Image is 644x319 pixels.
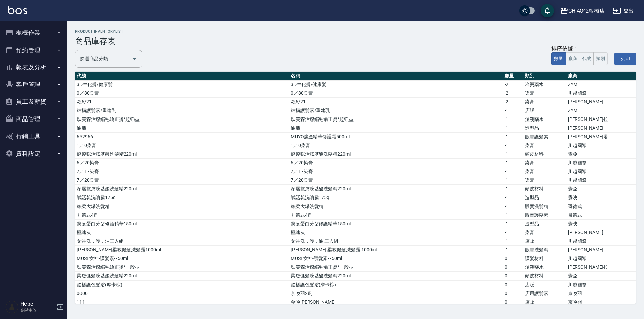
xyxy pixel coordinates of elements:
[503,150,524,159] td: -1
[566,185,636,193] td: 覺亞
[289,150,503,159] td: 健髮賦活胺基酸洗髮精220ml
[289,141,503,150] td: 1／0染膏
[75,106,289,115] td: 結構護髮素/重建乳
[75,141,289,150] td: 1／0染膏
[566,281,636,289] td: 川越國際
[566,159,636,167] td: 川越國際
[566,220,636,228] td: 覺映
[503,289,524,298] td: 0
[289,133,503,141] td: MUYO魔金精華修護霜500ml
[75,263,289,272] td: 琺芙森活感縮毛矯正燙*一般型
[20,307,55,313] p: 高階主管
[75,272,289,281] td: 柔敏健髮胺基酸洗髮精220ml
[503,281,524,289] td: 0
[289,176,503,185] td: 7／20染膏
[503,237,524,246] td: -1
[75,246,289,254] td: [PERSON_NAME]柔敏健髮洗髮露1000ml
[523,254,566,263] td: 護髮材料
[503,272,524,281] td: 0
[503,263,524,272] td: 0
[566,133,636,141] td: [PERSON_NAME]塔
[289,281,503,289] td: 謎樣護色髮浴(摩卡棕)
[503,159,524,167] td: -1
[523,281,566,289] td: 店販
[503,141,524,150] td: -1
[566,211,636,220] td: 哥德式
[566,298,636,307] td: 京喚羽
[75,254,289,263] td: MUSE女神-護髮素-750ml
[75,115,289,124] td: 琺芙森活感縮毛矯正燙*超強型
[75,289,289,298] td: 0000
[3,128,64,145] button: 行銷工具
[78,53,129,65] input: 分類名稱
[551,45,608,52] div: 排序依據：
[8,6,27,14] img: Logo
[75,124,289,133] td: 油蠟
[523,298,566,307] td: 店販
[289,211,503,220] td: 哥德式4劑
[75,80,289,89] td: 3D生化燙/健康髮
[566,52,580,65] button: 廠商
[523,72,566,80] th: 類別
[289,202,503,211] td: 絲柔大罐洗髮精
[503,254,524,263] td: 0
[289,263,503,272] td: 琺芙森活感縮毛矯正燙*一般型
[289,159,503,167] td: 6／20染膏
[75,29,636,34] h2: product inventoryList
[75,133,289,141] td: 652966
[503,211,524,220] td: -1
[614,53,636,65] button: 列印
[75,159,289,167] td: 6／20染膏
[566,124,636,133] td: [PERSON_NAME]
[523,272,566,281] td: 頭皮材料
[523,115,566,124] td: 溫朔藥水
[566,263,636,272] td: [PERSON_NAME]拉
[566,150,636,159] td: 覺亞
[566,106,636,115] td: ZYM
[566,202,636,211] td: 哥德式
[75,281,289,289] td: 謎樣護色髮浴(摩卡棕)
[503,176,524,185] td: -1
[75,298,289,307] td: 111
[503,106,524,115] td: -1
[523,159,566,167] td: 染膏
[523,193,566,202] td: 造型品
[3,145,64,162] button: 資料設定
[503,115,524,124] td: -1
[289,106,503,115] td: 結構護髮素/重建乳
[566,289,636,298] td: 京喚羽
[566,237,636,246] td: 川越國際
[3,93,64,110] button: 員工及薪資
[566,246,636,254] td: [PERSON_NAME]
[75,220,289,228] td: 黎麥蛋白分岔修護精華150ml
[523,246,566,254] td: 販賣洗髮精
[289,115,503,124] td: 琺芙森活感縮毛矯正燙*超強型
[289,246,503,254] td: [PERSON_NAME] 柔敏健髮洗髮露 1000ml
[289,220,503,228] td: 黎麥蛋白分岔修護精華150ml
[566,141,636,150] td: 川越國際
[503,89,524,98] td: -2
[557,4,608,18] button: CHIAO^2板橋店
[289,298,503,307] td: 金喚[PERSON_NAME]
[523,80,566,89] td: 冷燙藥水
[5,300,19,314] img: Person
[75,150,289,159] td: 健髮賦活胺基酸洗髮精220ml
[503,185,524,193] td: -1
[523,202,566,211] td: 販賣洗髮精
[523,124,566,133] td: 造型品
[289,254,503,263] td: MUSE女神-護髮素-750ml
[566,228,636,237] td: [PERSON_NAME]
[566,98,636,106] td: [PERSON_NAME]
[3,42,64,59] button: 預約管理
[503,202,524,211] td: -1
[503,193,524,202] td: -1
[523,185,566,193] td: 頭皮材料
[75,228,289,237] td: 極速灰
[503,298,524,307] td: 0
[503,167,524,176] td: -1
[523,150,566,159] td: 頭皮材料
[289,124,503,133] td: 油蠟
[503,133,524,141] td: -1
[503,246,524,254] td: -1
[129,54,140,64] button: Open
